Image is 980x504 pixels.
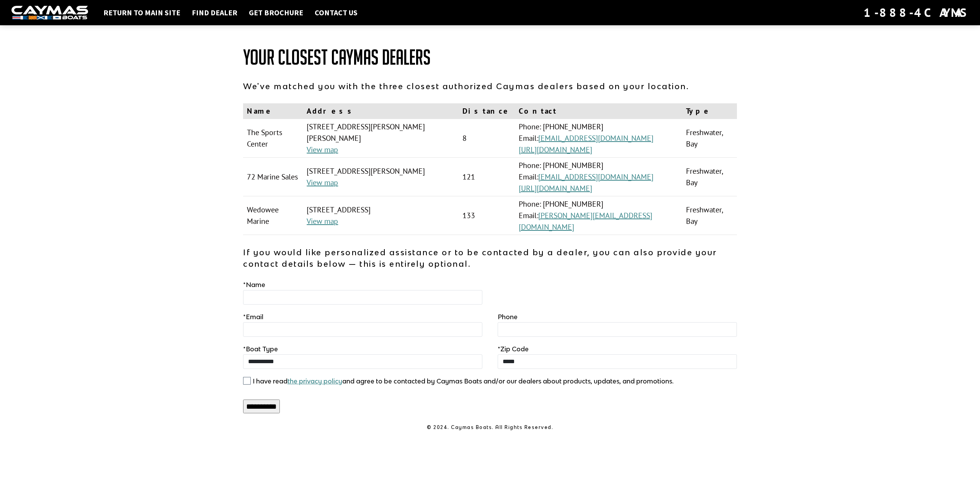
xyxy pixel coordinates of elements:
[682,196,737,235] td: Freshwater, Bay
[243,80,737,92] p: We've matched you with the three closest authorized Caymas dealers based on your location.
[303,119,458,158] td: [STREET_ADDRESS][PERSON_NAME][PERSON_NAME]
[243,312,263,321] label: Email
[459,158,515,196] td: 121
[498,344,529,354] label: Zip Code
[538,172,653,182] a: [EMAIL_ADDRESS][DOMAIN_NAME]
[459,119,515,158] td: 8
[682,119,737,158] td: Freshwater, Bay
[682,158,737,196] td: Freshwater, Bay
[459,103,515,119] th: Distance
[253,377,674,386] label: I have read and agree to be contacted by Caymas Boats and/or our dealers about products, updates,...
[515,119,682,158] td: Phone: [PHONE_NUMBER] Email:
[243,344,278,354] label: Boat Type
[243,119,303,158] td: The Sports Center
[307,145,338,155] a: View map
[303,103,458,119] th: Address
[243,103,303,119] th: Name
[307,216,338,226] a: View map
[243,424,737,431] p: © 2024. Caymas Boats. All Rights Reserved.
[100,8,184,18] a: Return to main site
[243,246,737,269] p: If you would like personalized assistance or to be contacted by a dealer, you can also provide yo...
[519,210,652,232] a: [PERSON_NAME][EMAIL_ADDRESS][DOMAIN_NAME]
[287,377,342,385] a: the privacy policy
[243,196,303,235] td: Wedowee Marine
[515,196,682,235] td: Phone: [PHONE_NUMBER] Email:
[11,6,88,20] img: white-logo-c9c8dbefe5ff5ceceb0f0178aa75bf4bb51f6bca0971e226c86eb53dfe498488.png
[243,46,737,69] h1: Your Closest Caymas Dealers
[682,103,737,119] th: Type
[307,178,338,188] a: View map
[515,103,682,119] th: Contact
[243,158,303,196] td: 72 Marine Sales
[515,158,682,196] td: Phone: [PHONE_NUMBER] Email:
[245,8,307,18] a: Get Brochure
[311,8,361,18] a: Contact Us
[519,145,592,155] a: [URL][DOMAIN_NAME]
[303,158,458,196] td: [STREET_ADDRESS][PERSON_NAME]
[243,280,265,289] label: Name
[538,133,653,143] a: [EMAIL_ADDRESS][DOMAIN_NAME]
[459,196,515,235] td: 133
[519,183,592,193] a: [URL][DOMAIN_NAME]
[188,8,241,18] a: Find Dealer
[498,312,518,321] label: Phone
[303,196,458,235] td: [STREET_ADDRESS]
[864,4,969,21] div: 1-888-4CAYMAS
